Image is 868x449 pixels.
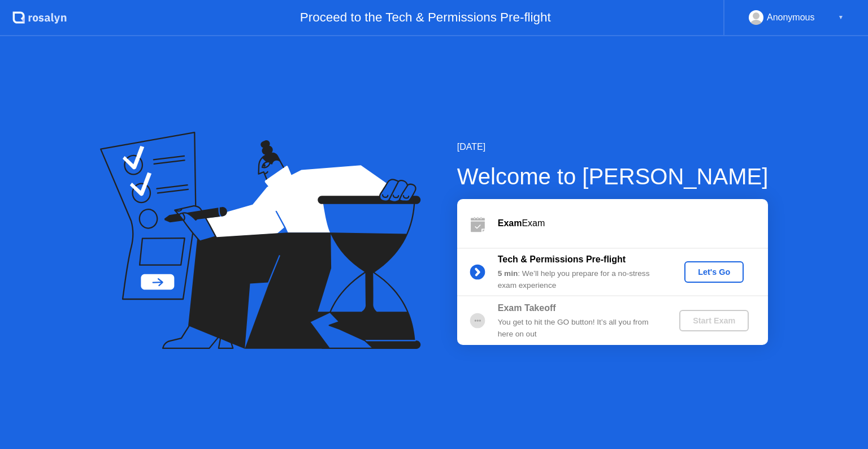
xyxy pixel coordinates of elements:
[498,218,522,228] b: Exam
[498,254,626,264] b: Tech & Permissions Pre-flight
[498,268,661,291] div: : We’ll help you prepare for a no-stress exam experience
[679,310,749,331] button: Start Exam
[684,261,744,283] button: Let's Go
[498,269,518,278] b: 5 min
[457,159,769,193] div: Welcome to [PERSON_NAME]
[684,316,744,325] div: Start Exam
[838,10,844,25] div: ▼
[498,303,556,313] b: Exam Takeoff
[767,10,815,25] div: Anonymous
[498,217,768,230] div: Exam
[498,317,661,340] div: You get to hit the GO button! It’s all you from here on out
[689,267,739,277] div: Let's Go
[457,140,769,154] div: [DATE]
